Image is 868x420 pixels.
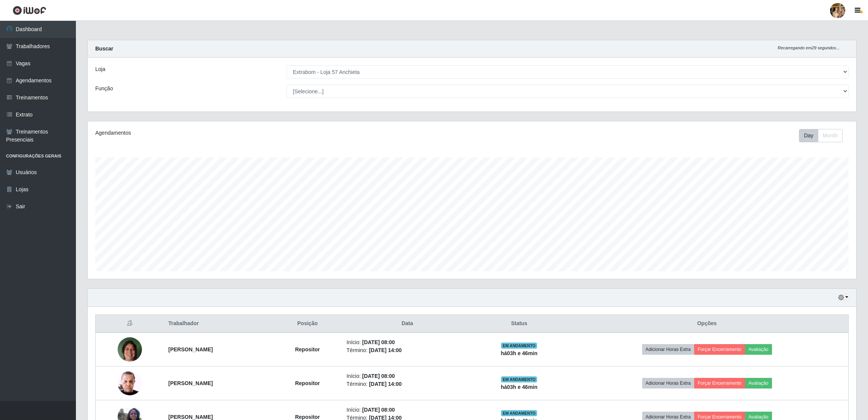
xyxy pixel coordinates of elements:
[118,333,142,365] img: 1750940552132.jpeg
[13,6,46,15] img: CoreUI Logo
[347,346,468,354] li: Término:
[473,315,566,333] th: Status
[799,129,849,142] div: Toolbar with button groups
[169,380,213,386] strong: [PERSON_NAME]
[694,344,745,355] button: Forçar Encerramento
[362,373,395,379] time: [DATE] 08:00
[347,338,468,346] li: Início:
[501,350,538,356] strong: há 03 h e 46 min
[295,414,320,420] strong: Repositor
[342,315,473,333] th: Data
[745,344,772,355] button: Avaliação
[745,378,772,389] button: Avaliação
[642,344,694,355] button: Adicionar Horas Extra
[501,343,537,349] span: EM ANDAMENTO
[95,85,113,93] label: Função
[347,372,468,380] li: Início:
[118,367,142,399] img: 1752502072081.jpeg
[295,380,320,386] strong: Repositor
[799,129,843,142] div: First group
[95,129,403,137] div: Agendamentos
[362,407,395,413] time: [DATE] 08:00
[566,315,848,333] th: Opções
[369,381,402,387] time: [DATE] 14:00
[501,410,537,416] span: EM ANDAMENTO
[818,129,843,142] button: Month
[347,380,468,388] li: Término:
[295,346,320,352] strong: Repositor
[778,46,840,50] i: Recarregando em 29 segundos...
[95,65,105,73] label: Loja
[273,315,342,333] th: Posição
[501,384,538,390] strong: há 03 h e 46 min
[347,406,468,414] li: Início:
[164,315,273,333] th: Trabalhador
[642,378,694,389] button: Adicionar Horas Extra
[369,347,402,353] time: [DATE] 14:00
[799,129,818,142] button: Day
[95,46,113,52] strong: Buscar
[169,414,213,420] strong: [PERSON_NAME]
[169,346,213,352] strong: [PERSON_NAME]
[362,339,395,345] time: [DATE] 08:00
[501,376,537,382] span: EM ANDAMENTO
[694,378,745,389] button: Forçar Encerramento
